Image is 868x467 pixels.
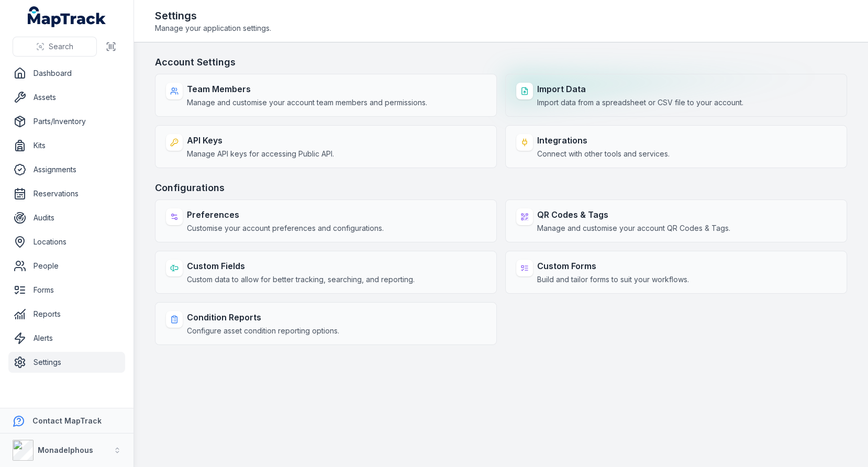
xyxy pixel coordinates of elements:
a: QR Codes & TagsManage and customise your account QR Codes & Tags. [505,199,847,242]
a: Condition ReportsConfigure asset condition reporting options. [155,302,497,345]
a: MapTrack [28,6,106,27]
strong: Integrations [537,134,670,147]
span: Connect with other tools and services. [537,149,670,159]
span: Manage API keys for accessing Public API. [187,149,334,159]
strong: Custom Forms [537,260,689,272]
strong: Custom Fields [187,260,415,272]
button: Search [13,37,97,57]
a: IntegrationsConnect with other tools and services. [505,125,847,168]
a: Alerts [8,328,125,349]
strong: Import Data [537,83,743,95]
a: PreferencesCustomise your account preferences and configurations. [155,199,497,242]
h3: Configurations [155,181,847,195]
span: Configure asset condition reporting options. [187,326,339,336]
strong: API Keys [187,134,334,147]
a: Dashboard [8,63,125,84]
a: API KeysManage API keys for accessing Public API. [155,125,497,168]
a: Forms [8,280,125,301]
h2: Settings [155,8,271,23]
a: Audits [8,207,125,228]
strong: Preferences [187,208,384,221]
span: Manage and customise your account QR Codes & Tags. [537,223,730,233]
span: Customise your account preferences and configurations. [187,223,384,233]
span: Search [49,41,73,52]
strong: QR Codes & Tags [537,208,730,221]
a: Settings [8,352,125,373]
a: People [8,255,125,276]
a: Custom FieldsCustom data to allow for better tracking, searching, and reporting. [155,251,497,294]
a: Team MembersManage and customise your account team members and permissions. [155,74,497,117]
span: Custom data to allow for better tracking, searching, and reporting. [187,274,415,285]
strong: Condition Reports [187,311,339,324]
strong: Contact MapTrack [32,416,102,425]
strong: Team Members [187,83,427,95]
a: Kits [8,135,125,156]
a: Assets [8,87,125,108]
span: Manage your application settings. [155,23,271,34]
h3: Account Settings [155,55,847,70]
a: Reports [8,304,125,325]
span: Manage and customise your account team members and permissions. [187,97,427,108]
span: Import data from a spreadsheet or CSV file to your account. [537,97,743,108]
a: Locations [8,231,125,252]
a: Reservations [8,183,125,204]
a: Assignments [8,159,125,180]
a: Parts/Inventory [8,111,125,132]
strong: Monadelphous [38,446,93,454]
span: Build and tailor forms to suit your workflows. [537,274,689,285]
a: Import DataImport data from a spreadsheet or CSV file to your account. [505,74,847,117]
a: Custom FormsBuild and tailor forms to suit your workflows. [505,251,847,294]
